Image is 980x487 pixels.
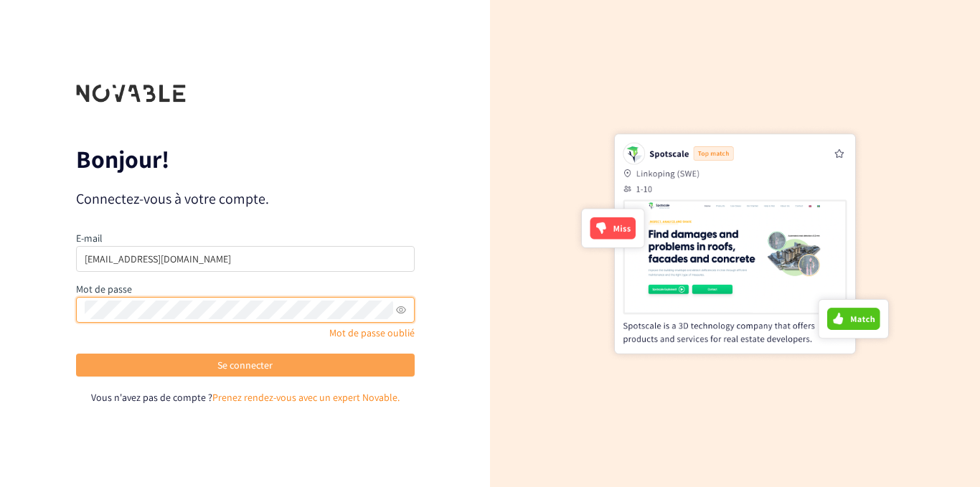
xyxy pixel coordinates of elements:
[76,232,103,245] font: E-mail
[746,332,980,487] div: Widget de chat
[76,283,132,295] font: Mot de passe
[329,326,415,339] a: Mot de passe oublié
[76,354,415,377] button: Se connecter
[217,359,273,372] font: Se connecter
[76,143,169,175] font: Bonjour!
[91,391,212,404] font: Vous n'avez pas de compte ?
[212,391,400,404] a: Prenez rendez-vous avec un expert Novable.
[76,189,269,208] font: Connectez-vous à votre compte.
[396,305,406,315] span: eye
[746,332,980,487] iframe: Chat Widget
